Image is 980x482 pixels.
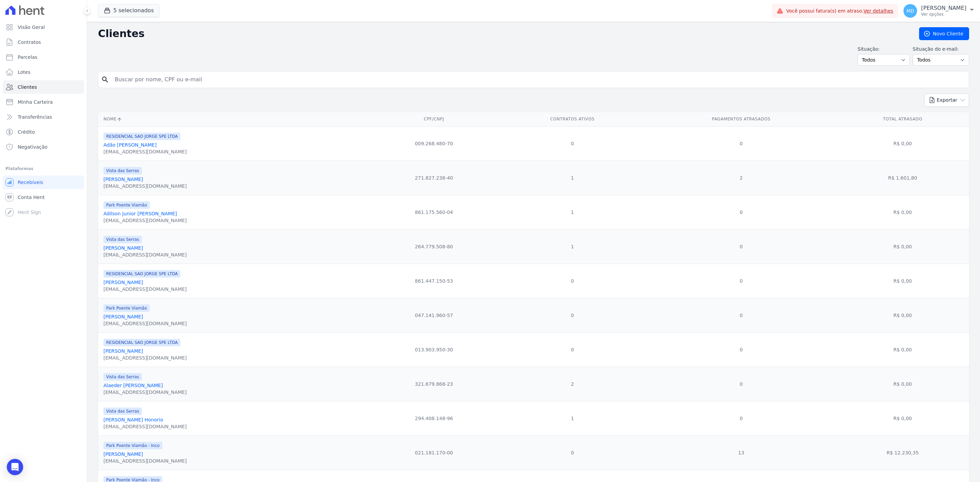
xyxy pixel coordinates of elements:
[103,251,187,258] div: [EMAIL_ADDRESS][DOMAIN_NAME]
[646,126,836,161] td: 0
[18,39,41,46] span: Contratos
[836,112,969,126] th: Total Atrasado
[103,286,187,293] div: [EMAIL_ADDRESS][DOMAIN_NAME]
[499,264,646,298] td: 0
[5,165,81,173] div: Plataformas
[499,229,646,264] td: 1
[3,20,84,34] a: Visão Geral
[646,367,836,401] td: 0
[836,435,969,470] td: R$ 12.230,35
[3,80,84,94] a: Clientes
[836,161,969,195] td: R$ 1.601,80
[103,201,150,209] span: Park Poente Viamão
[499,298,646,332] td: 0
[18,179,43,186] span: Recebíveis
[3,190,84,204] a: Conta Hent
[103,423,187,430] div: [EMAIL_ADDRESS][DOMAIN_NAME]
[3,95,84,109] a: Minha Carteira
[646,401,836,435] td: 0
[103,142,157,148] a: Adão [PERSON_NAME]
[98,4,160,17] button: 5 selecionados
[836,367,969,401] td: R$ 0,00
[370,332,499,367] td: 013.903.950-30
[499,112,646,126] th: Contratos Ativos
[370,298,499,332] td: 047.141.960-57
[499,161,646,195] td: 1
[98,28,908,40] h2: Clientes
[836,401,969,435] td: R$ 0,00
[913,46,969,53] label: Situação do e-mail:
[370,367,499,401] td: 321.679.868-23
[646,332,836,367] td: 0
[864,8,894,14] a: Ver detalhes
[18,24,45,31] span: Visão Geral
[499,401,646,435] td: 1
[103,167,142,174] span: Vista das Serras
[103,451,143,457] a: [PERSON_NAME]
[836,126,969,161] td: R$ 0,00
[103,354,187,361] div: [EMAIL_ADDRESS][DOMAIN_NAME]
[898,1,980,20] button: MD [PERSON_NAME] Ver opções
[18,69,31,76] span: Lotes
[499,435,646,470] td: 0
[370,435,499,470] td: 021.181.170-00
[103,280,143,285] a: [PERSON_NAME]
[646,161,836,195] td: 2
[18,144,48,150] span: Negativação
[103,442,162,449] span: Park Poente Viamão - Inco
[103,417,163,422] a: [PERSON_NAME] Honorio
[921,5,966,12] p: [PERSON_NAME]
[646,112,836,126] th: Pagamentos Atrasados
[921,12,966,17] p: Ver opções
[499,195,646,229] td: 1
[3,125,84,139] a: Crédito
[3,35,84,49] a: Contratos
[18,99,53,105] span: Minha Carteira
[103,373,142,381] span: Vista das Serras
[370,161,499,195] td: 271.827.238-40
[18,54,37,61] span: Parcelas
[103,348,143,354] a: [PERSON_NAME]
[103,217,187,224] div: [EMAIL_ADDRESS][DOMAIN_NAME]
[370,401,499,435] td: 294.408.148-96
[499,332,646,367] td: 0
[103,177,143,182] a: [PERSON_NAME]
[3,50,84,64] a: Parcelas
[919,27,969,40] a: Novo Cliente
[370,112,499,126] th: CPF/CNPJ
[103,339,180,346] span: RESIDENCIAL SAO JORGE SPE LTDA
[3,65,84,79] a: Lotes
[103,245,143,251] a: [PERSON_NAME]
[370,126,499,161] td: 009.268.480-70
[98,112,370,126] th: Nome
[646,229,836,264] td: 0
[3,110,84,124] a: Transferências
[18,84,37,90] span: Clientes
[103,236,142,243] span: Vista das Serras
[646,195,836,229] td: 0
[103,320,187,327] div: [EMAIL_ADDRESS][DOMAIN_NAME]
[7,459,23,475] div: Open Intercom Messenger
[101,76,109,84] i: search
[646,435,836,470] td: 13
[103,270,180,278] span: RESIDENCIAL SAO JORGE SPE LTDA
[103,458,187,464] div: [EMAIL_ADDRESS][DOMAIN_NAME]
[499,367,646,401] td: 2
[646,298,836,332] td: 0
[103,389,187,396] div: [EMAIL_ADDRESS][DOMAIN_NAME]
[836,298,969,332] td: R$ 0,00
[836,332,969,367] td: R$ 0,00
[836,195,969,229] td: R$ 0,00
[836,229,969,264] td: R$ 0,00
[103,133,180,140] span: RESIDENCIAL SAO JORGE SPE LTDA
[103,304,150,312] span: Park Poente Viamão
[370,264,499,298] td: 861.447.150-53
[103,383,163,388] a: Alaeder [PERSON_NAME]
[906,9,914,13] span: MD
[836,264,969,298] td: R$ 0,00
[786,7,893,15] span: Você possui fatura(s) em atraso.
[103,183,187,189] div: [EMAIL_ADDRESS][DOMAIN_NAME]
[646,264,836,298] td: 0
[370,229,499,264] td: 264.779.508-80
[924,94,969,107] button: Exportar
